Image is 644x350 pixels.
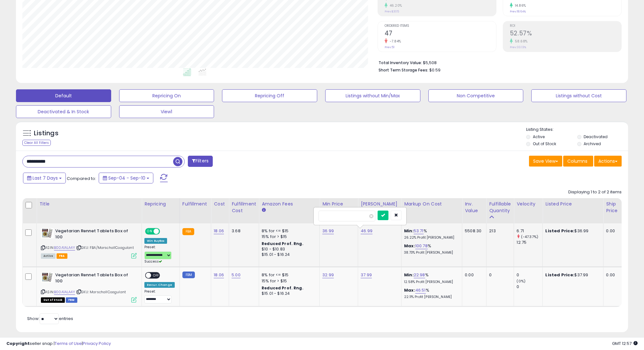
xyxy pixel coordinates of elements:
[41,297,65,303] span: All listings that are currently out of stock and unavailable for purchase on Amazon
[404,243,415,249] b: Max:
[55,272,133,286] b: Vegetarian Rennet Tablets Box of 100
[489,272,509,278] div: 0
[22,140,51,146] div: Clear All Filters
[545,272,598,278] div: $37.99
[182,228,194,235] small: FBA
[517,272,542,278] div: 0
[144,238,167,244] div: Win BuyBox
[361,272,372,278] a: 37.99
[404,295,457,299] p: 22.11% Profit [PERSON_NAME]
[545,272,574,278] b: Listed Price:
[41,228,54,238] img: 51sYaB0nSYL._SL40_.jpg
[584,134,608,139] label: Deactivated
[567,158,587,164] span: Columns
[385,24,496,28] span: Ordered Items
[144,245,175,264] div: Preset:
[262,201,317,207] div: Amazon Fees
[429,67,441,73] span: $0.59
[517,284,542,290] div: 0
[489,201,511,214] div: Fulfillable Quantity
[262,285,303,291] b: Reduced Prof. Rng.
[232,201,256,214] div: Fulfillment Cost
[489,228,509,234] div: 213
[262,291,315,296] div: $15.01 - $16.24
[545,228,574,234] b: Listed Price:
[606,201,619,214] div: Ship Price
[262,228,315,234] div: 8% for <= $15
[361,228,372,234] a: 46.99
[108,175,145,181] span: Sep-04 - Sep-10
[6,340,30,346] strong: Copyright
[510,45,526,49] small: Prev: 33.13%
[465,201,484,214] div: Inv. value
[513,3,526,8] small: 14.86%
[41,253,56,259] span: All listings currently available for purchase on Amazon
[510,24,621,28] span: ROI
[563,156,593,167] button: Columns
[41,228,137,258] div: ASIN:
[214,272,224,278] a: 18.06
[404,201,459,207] div: Markup on Cost
[39,201,139,207] div: Title
[428,89,524,102] button: Non Competitive
[151,273,161,278] span: OFF
[67,175,96,182] span: Compared to:
[415,243,428,249] a: 100.78
[404,235,457,240] p: 26.22% Profit [PERSON_NAME]
[379,58,617,66] li: $5,508
[379,67,428,73] b: Short Term Storage Fees:
[404,228,457,240] div: %
[144,289,175,304] div: Preset:
[404,243,457,255] div: %
[387,39,401,44] small: -7.84%
[66,297,77,303] span: FBM
[232,228,254,234] div: 3.68
[76,289,126,294] span: | SKU: MarschallCoagulant
[23,173,66,183] button: Last 7 Days
[404,287,457,299] div: %
[214,201,226,207] div: Cost
[584,141,601,146] label: Archived
[188,156,213,167] button: Filters
[517,240,542,245] div: 12.75
[517,201,540,207] div: Velocity
[545,228,598,234] div: $36.99
[402,198,462,223] th: The percentage added to the cost of goods (COGS) that forms the calculator for Min & Max prices.
[27,316,73,322] span: Show: entries
[41,272,137,302] div: ASIN:
[41,272,54,282] img: 51sYaB0nSYL._SL40_.jpg
[222,89,317,102] button: Repricing Off
[404,280,457,284] p: 12.58% Profit [PERSON_NAME]
[262,278,315,284] div: 15% for > $15
[379,60,422,65] b: Total Inventory Value:
[262,252,315,257] div: $15.01 - $16.24
[612,340,638,346] span: 2025-09-18 12:57 GMT
[404,250,457,255] p: 38.73% Profit [PERSON_NAME]
[385,30,496,38] h2: 47
[144,201,177,207] div: Repricing
[404,228,414,234] b: Min:
[57,253,67,259] span: FBA
[517,279,525,284] small: (0%)
[510,30,621,38] h2: 52.57%
[510,10,526,13] small: Prev: 18.64%
[414,272,425,278] a: 22.98
[182,201,208,207] div: Fulfillment
[144,282,175,288] div: Recur. Change
[415,287,426,294] a: 46.51
[513,39,528,44] small: 58.68%
[385,45,395,49] small: Prev: 51
[465,228,481,234] div: 5508.30
[526,127,628,133] p: Listing States:
[16,89,111,102] button: Default
[16,105,111,118] button: Deactivated & In Stock
[55,340,82,346] a: Terms of Use
[322,272,334,278] a: 32.99
[606,228,617,234] div: 0.00
[6,341,111,347] div: seller snap | |
[33,175,58,181] span: Last 7 Days
[262,241,303,246] b: Reduced Prof. Rng.
[404,272,457,284] div: %
[214,228,224,234] a: 18.06
[533,134,545,139] label: Active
